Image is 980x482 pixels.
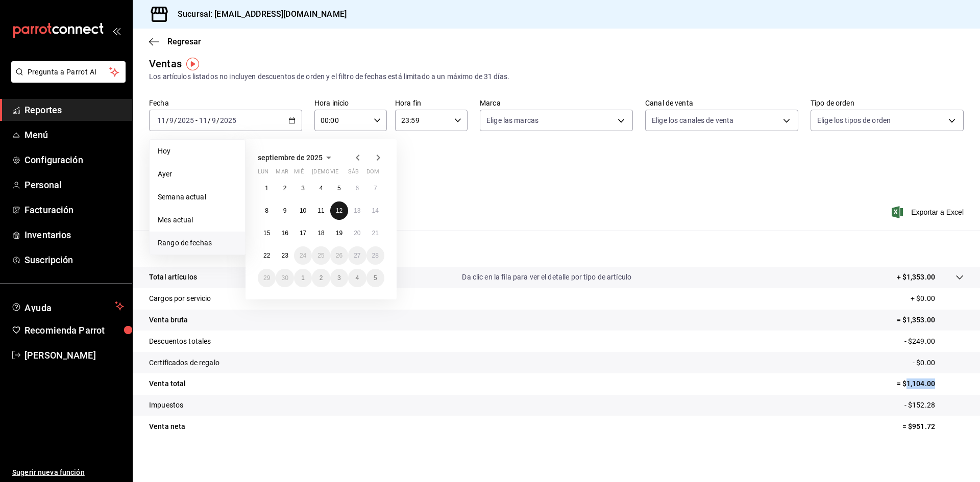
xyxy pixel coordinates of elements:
[283,207,287,214] abbr: 9 de septiembre de 2025
[263,274,270,282] abbr: 29 de septiembre de 2025
[276,246,293,265] button: 23 de septiembre de 2025
[294,201,312,220] button: 10 de septiembre de 2025
[167,37,201,46] span: Regresar
[258,154,323,162] span: septiembre de 2025
[169,116,174,124] input: --
[348,224,366,242] button: 20 de septiembre de 2025
[149,421,185,432] p: Venta neta
[169,8,347,20] h3: Sucursal: [EMAIL_ADDRESS][DOMAIN_NAME]
[258,151,335,164] button: septiembre de 2025
[301,274,305,282] abbr: 1 de octubre de 2025
[348,179,366,197] button: 6 de septiembre de 2025
[811,99,964,107] label: Tipo de orden
[337,185,341,192] abbr: 5 de septiembre de 2025
[199,116,208,124] input: --
[904,400,964,411] p: - $152.28
[149,293,211,304] p: Cargos por servicio
[149,358,219,368] p: Certificados de regalo
[300,207,306,214] abbr: 10 de septiembre de 2025
[211,116,216,124] input: --
[7,74,126,85] a: Pregunta a Parrot AI
[24,348,124,362] span: [PERSON_NAME]
[149,99,302,107] label: Fecha
[149,242,964,255] p: Resumen
[24,323,124,337] span: Recomienda Parrot
[372,230,379,237] abbr: 21 de septiembre de 2025
[312,224,330,242] button: 18 de septiembre de 2025
[158,146,237,157] span: Hoy
[149,400,183,411] p: Impuestos
[354,230,360,237] abbr: 20 de septiembre de 2025
[913,358,964,368] p: - $0.00
[24,178,124,192] span: Personal
[24,253,124,267] span: Suscripción
[336,230,342,237] abbr: 19 de septiembre de 2025
[24,103,124,117] span: Reportes
[265,185,268,192] abbr: 1 de septiembre de 2025
[208,116,211,124] span: /
[897,378,964,389] p: = $1,104.00
[486,115,538,125] span: Elige las marcas
[462,272,631,283] p: Da clic en la fila para ver el detalle por tipo de artículo
[480,99,633,107] label: Marca
[149,56,182,71] div: Ventas
[312,168,372,179] abbr: jueves
[276,224,293,242] button: 16 de septiembre de 2025
[12,467,124,478] span: Sugerir nueva función
[366,168,379,179] abbr: domingo
[366,201,384,220] button: 14 de septiembre de 2025
[652,115,733,125] span: Elige los canales de venta
[355,274,359,282] abbr: 4 de octubre de 2025
[281,252,288,259] abbr: 23 de septiembre de 2025
[265,207,268,214] abbr: 8 de septiembre de 2025
[258,201,276,220] button: 8 de septiembre de 2025
[149,37,201,46] button: Regresar
[149,272,197,283] p: Total artículos
[330,224,348,242] button: 19 de septiembre de 2025
[312,269,330,287] button: 2 de octubre de 2025
[897,272,935,283] p: + $1,353.00
[24,228,124,242] span: Inventarios
[157,116,166,124] input: --
[263,252,270,259] abbr: 22 de septiembre de 2025
[330,179,348,197] button: 5 de septiembre de 2025
[258,269,276,287] button: 29 de septiembre de 2025
[366,246,384,265] button: 28 de septiembre de 2025
[300,252,306,259] abbr: 24 de septiembre de 2025
[300,230,306,237] abbr: 17 de septiembre de 2025
[258,168,268,179] abbr: lunes
[355,185,359,192] abbr: 6 de septiembre de 2025
[366,179,384,197] button: 7 de septiembre de 2025
[158,169,237,180] span: Ayer
[330,168,338,179] abbr: viernes
[276,179,293,197] button: 2 de septiembre de 2025
[395,99,468,107] label: Hora fin
[312,179,330,197] button: 4 de septiembre de 2025
[258,246,276,265] button: 22 de septiembre de 2025
[11,61,126,83] button: Pregunta a Parrot AI
[372,207,379,214] abbr: 14 de septiembre de 2025
[348,201,366,220] button: 13 de septiembre de 2025
[336,207,342,214] abbr: 12 de septiembre de 2025
[149,71,964,82] div: Los artículos listados no incluyen descuentos de orden y el filtro de fechas está limitado a un m...
[354,207,360,214] abbr: 13 de septiembre de 2025
[330,201,348,220] button: 12 de septiembre de 2025
[28,67,110,78] span: Pregunta a Parrot AI
[263,230,270,237] abbr: 15 de septiembre de 2025
[301,185,305,192] abbr: 3 de septiembre de 2025
[320,185,323,192] abbr: 4 de septiembre de 2025
[276,168,288,179] abbr: martes
[276,269,293,287] button: 30 de septiembre de 2025
[336,252,342,259] abbr: 26 de septiembre de 2025
[317,207,324,214] abbr: 11 de septiembre de 2025
[348,168,359,179] abbr: sábado
[149,336,211,347] p: Descuentos totales
[281,230,288,237] abbr: 16 de septiembre de 2025
[186,58,199,70] img: Tooltip marker
[894,206,964,218] span: Exportar a Excel
[177,116,194,124] input: ----
[645,99,798,107] label: Canal de venta
[337,274,341,282] abbr: 3 de octubre de 2025
[314,99,387,107] label: Hora inicio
